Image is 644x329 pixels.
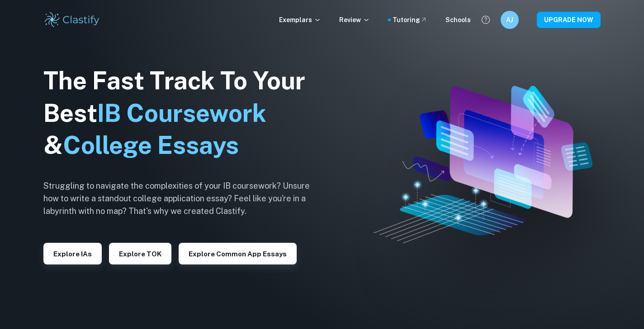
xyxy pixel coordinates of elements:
[501,11,519,29] button: AJ
[393,15,427,25] a: Tutoring
[43,11,101,29] img: Clastify logo
[179,243,297,264] button: Explore Common App essays
[109,249,171,258] a: Explore TOK
[43,249,102,258] a: Explore IAs
[97,99,266,127] span: IB Coursework
[43,243,102,264] button: Explore IAs
[537,12,601,28] button: UPGRADE NOW
[109,243,171,264] button: Explore TOK
[374,86,592,244] img: Clastify hero
[279,15,321,25] p: Exemplars
[43,180,324,218] h6: Struggling to navigate the complexities of your IB coursework? Unsure how to write a standout col...
[445,15,471,25] a: Schools
[43,65,324,162] h1: The Fast Track To Your Best &
[339,15,370,25] p: Review
[505,15,515,25] h6: AJ
[179,249,297,258] a: Explore Common App essays
[63,131,239,159] span: College Essays
[478,12,493,28] button: Help and Feedback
